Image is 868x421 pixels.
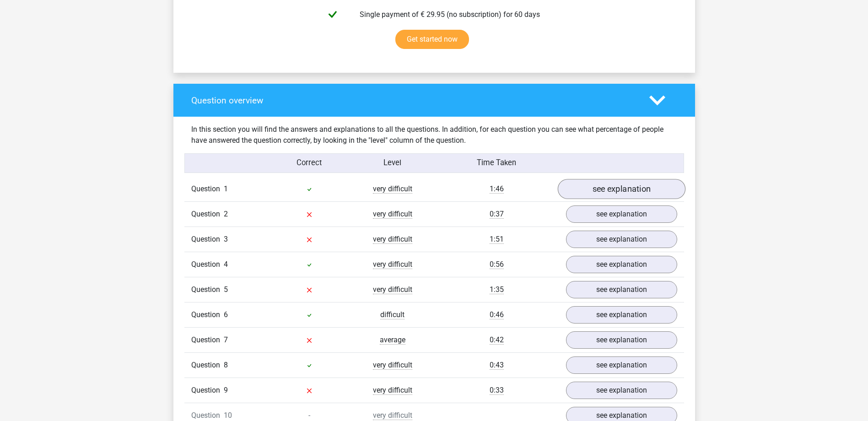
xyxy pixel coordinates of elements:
div: - [268,410,351,421]
span: 2 [224,210,228,218]
span: very difficult [373,210,412,219]
h4: Question overview [191,95,636,106]
span: very difficult [373,260,412,269]
a: see explanation [566,382,677,399]
a: see explanation [566,231,677,248]
span: 0:42 [490,335,504,345]
span: Question [191,259,224,270]
span: Question [191,209,224,220]
div: Level [351,157,434,169]
span: Question [191,309,224,320]
span: 3 [224,235,228,243]
span: 1:46 [490,184,504,194]
span: very difficult [373,235,412,244]
span: 0:37 [490,210,504,219]
span: 0:33 [490,386,504,395]
a: Get started now [395,30,469,49]
span: Question [191,184,224,194]
span: 1 [224,184,228,193]
span: 0:46 [490,310,504,319]
div: Correct [268,157,351,169]
span: Question [191,360,224,371]
span: 7 [224,335,228,344]
span: very difficult [373,361,412,370]
span: 0:43 [490,361,504,370]
a: see explanation [566,356,677,374]
span: Question [191,385,224,396]
span: 9 [224,386,228,394]
span: very difficult [373,411,412,420]
a: see explanation [566,331,677,349]
a: see explanation [566,256,677,273]
span: 0:56 [490,260,504,269]
div: In this section you will find the answers and explanations to all the questions. In addition, for... [184,124,684,146]
span: 10 [224,411,232,420]
span: Question [191,234,224,245]
a: see explanation [566,205,677,223]
span: Question [191,410,224,421]
a: see explanation [557,179,685,200]
span: 1:51 [490,235,504,244]
div: Time Taken [434,157,559,169]
span: average [380,335,405,345]
span: 5 [224,285,228,294]
span: 1:35 [490,285,504,294]
span: Question [191,335,224,345]
span: very difficult [373,184,412,194]
span: 8 [224,361,228,369]
span: 6 [224,310,228,319]
span: Question [191,284,224,295]
span: very difficult [373,285,412,294]
a: see explanation [566,281,677,298]
a: see explanation [566,306,677,324]
span: difficult [380,310,404,319]
span: very difficult [373,386,412,395]
span: 4 [224,260,228,269]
